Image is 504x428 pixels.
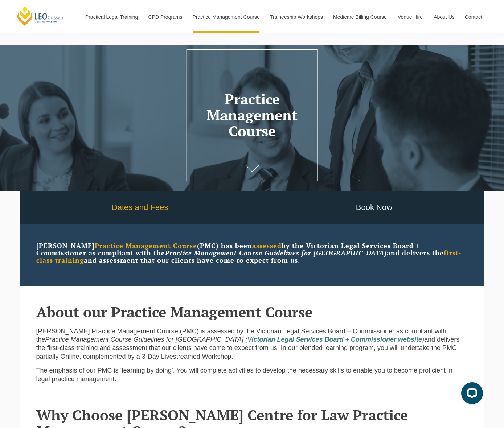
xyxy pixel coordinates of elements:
a: Medicare Billing Course [328,1,392,33]
a: Dates and Fees [18,191,262,225]
iframe: LiveChat chat widget [455,379,486,410]
a: Victorian Legal Services Board + Commissioner website [247,336,422,343]
h2: About our Practice Management Course [36,304,468,320]
a: About Us [428,1,459,33]
a: Contact [459,1,488,33]
strong: assessed [252,241,282,250]
strong: Practice Management Course [95,241,197,250]
a: [PERSON_NAME] Centre for Law [16,6,65,26]
h1: Practice Management Course [192,91,312,139]
a: Traineeship Workshops [265,1,328,33]
a: CPD Programs [143,1,187,33]
em: Practice Management Course Guidelines for [GEOGRAPHIC_DATA] ( ) [45,336,425,343]
a: Practical Legal Training [80,1,143,33]
strong: first-class training [36,248,461,264]
a: Practice Management Course [187,1,265,33]
p: The emphasis of our PMC is ‘learning by doing’. You will complete activities to develop the neces... [36,366,468,383]
a: Book Now [262,191,486,225]
em: Practice Management Course Guidelines for [GEOGRAPHIC_DATA] [165,248,387,257]
p: [PERSON_NAME] Practice Management Course (PMC) is assessed by the Victorian Legal Services Board ... [36,327,468,361]
a: Venue Hire [392,1,428,33]
p: [PERSON_NAME] (PMC) has been by the Victorian Legal Services Board + Commissioner as compliant wi... [36,242,468,264]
